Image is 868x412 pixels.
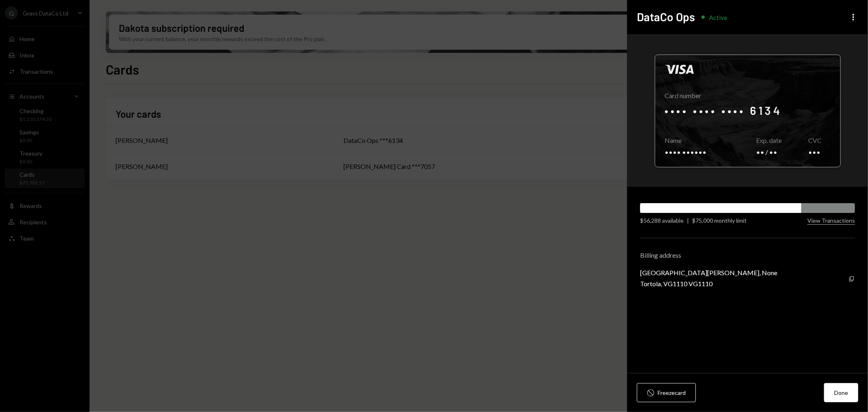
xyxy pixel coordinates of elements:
button: View Transactions [807,217,855,225]
div: Tortola, VG1110 VG1110 [640,280,777,287]
button: Freezecard [637,383,696,402]
div: $56,288 available [640,216,684,225]
div: Freeze card [658,388,686,397]
div: Click to reveal [655,55,841,167]
h2: DataCo Ops [637,9,695,25]
div: $75,000 monthly limit [692,216,747,225]
button: Done [824,383,858,402]
div: [GEOGRAPHIC_DATA][PERSON_NAME], None [640,269,777,276]
div: | [687,216,689,225]
div: Active [709,13,727,21]
div: Billing address [640,251,855,259]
